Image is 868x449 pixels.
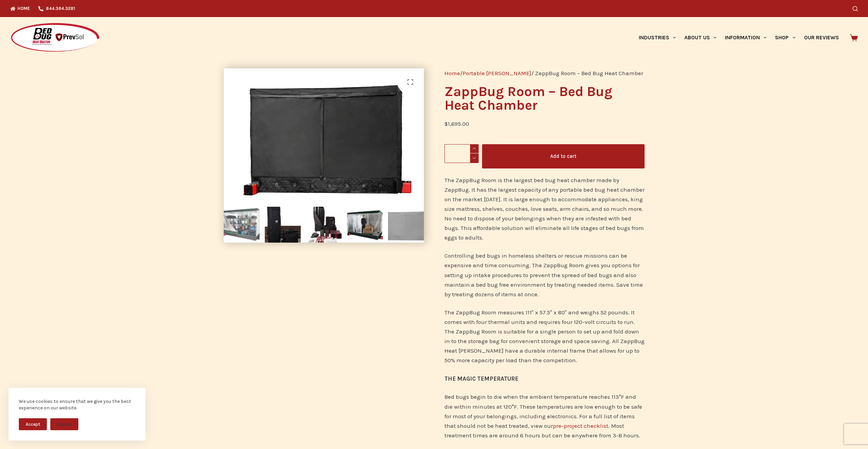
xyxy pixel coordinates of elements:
p: The ZappBug Room is the largest bed bug heat chamber made by ZappBug. It has the largest capacity... [444,175,645,242]
p: Controlling bed bugs in homeless shelters or rescue missions can be expensive and time consuming.... [444,251,645,299]
button: Open LiveChat chat widget [5,3,26,23]
nav: Breadcrumb [444,68,645,78]
nav: Primary [634,17,843,58]
a: View full-screen image gallery [403,75,417,89]
img: ZappBug Room - Bed Bug Heat Chamber [224,207,260,243]
img: ZappBug Room - Bed Bug Heat Chamber - Image 4 [347,207,383,243]
a: Home [444,70,460,77]
h1: ZappBug Room – Bed Bug Heat Chamber [444,85,645,112]
strong: THE MAGIC TEMPERATURE [444,375,518,382]
button: Search [853,6,858,11]
a: Shop [771,17,800,58]
a: pre-project checklist [553,422,608,429]
input: Product quantity [444,144,479,163]
a: Our Reviews [800,17,843,58]
bdi: 1,695.00 [444,120,469,127]
a: About Us [680,17,721,58]
a: Information [721,17,771,58]
span: $ [444,120,448,127]
img: ZappBug Room - Bed Bug Heat Chamber - Image 3 [306,207,342,243]
button: Accept [19,418,47,430]
img: ZappBug Room - Bed Bug Heat Chamber - Image 2 [265,207,301,243]
div: We use cookies to ensure that we give you the best experience on our website. [19,398,135,411]
button: Add to cart [482,144,645,168]
a: Portable [PERSON_NAME] [463,70,531,77]
img: Prevsol/Bed Bug Heat Doctor [10,23,100,53]
img: ZappBug Room - Bed Bug Heat Chamber - Image 5 [388,207,424,243]
p: Bed bugs begin to die when the ambient temperature reaches 113°F and die within minutes at 120°F.... [444,392,645,440]
a: Industries [634,17,680,58]
p: The ZappBug Room measures 111″ x 57.5″ x 80″ and weighs 52 pounds. It comes with four thermal uni... [444,308,645,365]
button: Decline [50,418,78,430]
